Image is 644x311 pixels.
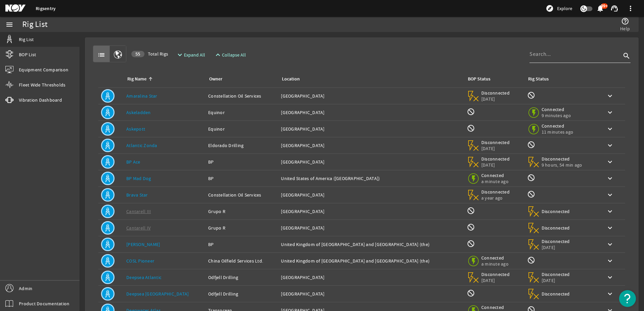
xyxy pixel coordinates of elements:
span: Expand All [184,51,205,58]
div: Constellation Oil Services [208,93,276,99]
a: Deepsea Atlantic [126,274,161,280]
span: Disconnected [542,271,570,277]
mat-icon: Rig Monitoring not available for this rig [527,91,535,99]
div: BP [208,159,276,165]
a: Askepott [126,126,145,132]
mat-icon: keyboard_arrow_down [606,141,614,149]
span: [DATE] [481,96,510,102]
div: BOP Status [468,75,490,83]
div: Rig Name [126,75,200,83]
span: a minute ago [481,261,510,267]
div: [GEOGRAPHIC_DATA] [281,192,461,198]
span: Collapse All [222,51,246,58]
mat-icon: expand_less [214,51,219,59]
div: Equinor [208,109,276,116]
mat-icon: keyboard_arrow_down [606,92,614,100]
span: [DATE] [481,145,510,151]
span: Explore [557,5,572,12]
div: Location [282,75,300,83]
span: Equipment Comparison [19,66,68,73]
mat-icon: BOP Monitoring not available for this rig [467,240,475,248]
span: Disconnected [481,156,510,162]
span: Fleet Wide Thresholds [19,81,65,88]
a: Brava Star [126,192,148,198]
span: [DATE] [481,162,510,168]
button: 99+ [597,5,604,12]
div: [GEOGRAPHIC_DATA] [281,142,461,149]
span: a minute ago [481,178,510,184]
mat-icon: BOP Monitoring not available for this rig [467,124,475,132]
a: Cantarell IV [126,225,151,231]
mat-icon: support_agent [610,4,618,12]
a: Askeladden [126,109,151,115]
input: Search... [529,50,621,58]
span: Connected [481,304,510,310]
mat-icon: keyboard_arrow_down [606,257,614,265]
mat-icon: Rig Monitoring not available for this rig [527,141,535,149]
div: [GEOGRAPHIC_DATA] [281,109,461,116]
span: Connected [542,123,574,129]
div: Owner [208,75,273,83]
mat-icon: keyboard_arrow_down [606,191,614,199]
mat-icon: keyboard_arrow_down [606,240,614,248]
div: [GEOGRAPHIC_DATA] [281,159,461,165]
span: [DATE] [542,277,570,283]
button: Open Resource Center [619,290,636,307]
span: 9 hours, 54 min ago [542,162,582,168]
div: Grupo R [208,224,276,231]
mat-icon: Rig Monitoring not available for this rig [527,190,535,198]
mat-icon: BOP Monitoring not available for this rig [467,289,475,297]
div: [GEOGRAPHIC_DATA] [281,208,461,215]
i: search [622,52,631,60]
span: Disconnected [542,156,582,162]
span: Connected [481,255,510,261]
a: BP Ace [126,159,140,165]
span: Disconnected [481,139,510,145]
mat-icon: BOP Monitoring not available for this rig [467,223,475,231]
span: Disconnected [542,208,570,214]
button: Explore [543,3,575,14]
div: United Kingdom of [GEOGRAPHIC_DATA] and [GEOGRAPHIC_DATA] (the) [281,241,461,248]
mat-icon: keyboard_arrow_down [606,174,614,182]
mat-icon: keyboard_arrow_down [606,273,614,281]
mat-icon: keyboard_arrow_down [606,108,614,116]
div: 55 [131,51,144,57]
span: Disconnected [542,291,570,297]
button: Expand All [173,49,208,61]
span: BOP List [19,51,36,58]
span: Disconnected [481,189,510,195]
span: [DATE] [542,244,570,250]
mat-icon: help_outline [621,17,629,25]
a: Deepsea [GEOGRAPHIC_DATA] [126,291,189,297]
a: Amaralina Star [126,93,157,99]
div: Rig List [22,21,47,28]
mat-icon: BOP Monitoring not available for this rig [467,108,475,116]
span: Total Rigs [131,50,168,57]
mat-icon: keyboard_arrow_down [606,158,614,166]
span: Product Documentation [19,300,69,307]
mat-icon: Rig Monitoring not available for this rig [527,256,535,264]
mat-icon: keyboard_arrow_down [606,125,614,133]
a: [PERSON_NAME] [126,241,160,247]
a: Cantarell III [126,208,151,214]
div: Odfjell Drilling [208,274,276,281]
span: 9 minutes ago [542,112,571,118]
div: [GEOGRAPHIC_DATA] [281,290,461,297]
div: Location [281,75,459,83]
span: Connected [542,106,571,112]
mat-icon: notifications [596,4,604,12]
a: Atlantic Zonda [126,142,157,148]
mat-icon: BOP Monitoring not available for this rig [467,207,475,215]
div: Eldorado Drilling [208,142,276,149]
a: COSL Pioneer [126,258,154,264]
div: BP [208,175,276,182]
div: [GEOGRAPHIC_DATA] [281,126,461,132]
button: Collapse All [211,49,249,61]
span: Disconnected [481,271,510,277]
mat-icon: explore [546,4,554,12]
span: Disconnected [481,90,510,96]
span: Vibration Dashboard [19,97,62,103]
mat-icon: keyboard_arrow_down [606,224,614,232]
span: Disconnected [542,238,570,244]
mat-icon: keyboard_arrow_down [606,290,614,298]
